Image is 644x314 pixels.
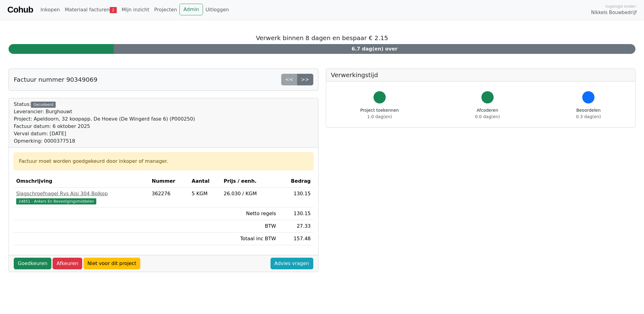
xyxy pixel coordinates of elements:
[14,108,195,115] div: Leverancier: Burghouwt
[110,7,117,13] span: 2
[14,175,149,188] th: Omschrijving
[278,207,313,220] td: 130.15
[149,188,190,207] td: 362276
[119,4,152,16] a: Mijn inzicht
[270,258,313,269] a: Advies vragen
[14,137,195,145] div: Opmerking: 0000377518
[278,188,313,207] td: 130.15
[14,115,195,123] div: Project: Apeldoorn, 32 koopapp. De Hoeve (De Wingerd fase 6) (P000250)
[475,114,500,119] span: 0.0 dag(en)
[576,107,601,120] div: Beoordelen
[221,207,278,220] td: Netto regels
[16,198,96,204] span: 24851 - Ankers En Bevestigingsmiddelen
[189,175,221,188] th: Aantal
[16,190,147,197] div: Slagschroefnagel Rvs Aisi 304 Bolkop
[38,4,62,16] a: Inkopen
[19,158,308,165] div: Factuur moet worden goedgekeurd door inkoper of manager.
[16,190,147,205] a: Slagschroefnagel Rvs Aisi 304 Bolkop24851 - Ankers En Bevestigingsmiddelen
[14,258,51,269] a: Goedkeuren
[9,34,635,42] h5: Verwerk binnen 8 dagen en bespaar € 2.15
[331,71,631,79] h5: Verwerkingstijd
[297,74,313,85] a: >>
[192,190,219,197] div: 5 KGM
[152,4,179,16] a: Projecten
[576,114,601,119] span: 0.3 dag(en)
[114,44,635,54] div: 6.7 dag(en) over
[360,107,399,120] div: Project toekennen
[221,175,278,188] th: Prijs / eenh.
[14,123,195,130] div: Factuur datum: 6 oktober 2025
[221,233,278,245] td: Totaal inc BTW
[149,175,190,188] th: Nummer
[278,175,313,188] th: Bedrag
[14,101,195,145] div: Status:
[7,2,33,17] a: Cohub
[221,220,278,233] td: BTW
[224,190,276,197] div: 26.030 / KGM
[475,107,500,120] div: Afcoderen
[367,114,392,119] span: 1.0 dag(en)
[179,4,203,15] a: Admin
[203,4,231,16] a: Uitloggen
[62,4,119,16] a: Materiaal facturen2
[14,76,98,83] h5: Factuur nummer 90349069
[14,130,195,137] div: Verval datum: [DATE]
[83,258,140,269] a: Niet voor dit project
[53,258,82,269] a: Afkeuren
[605,3,637,9] span: Ingelogd onder:
[278,220,313,233] td: 27.33
[591,9,637,16] span: Nikkels Bouwbedrijf
[31,102,56,108] div: Gecodeerd
[278,233,313,245] td: 157.48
